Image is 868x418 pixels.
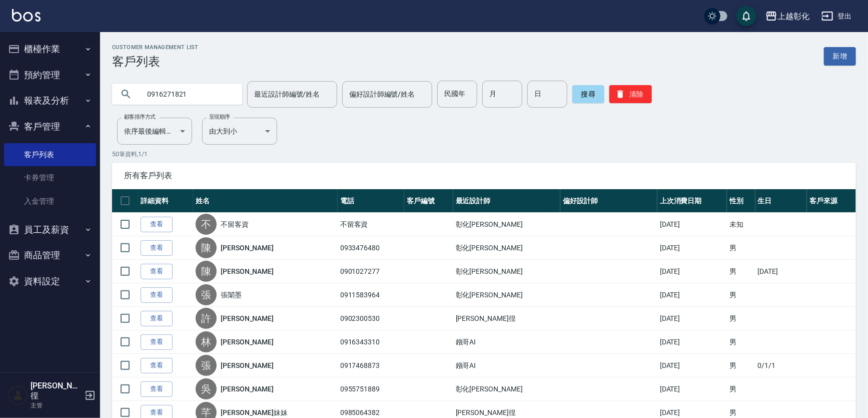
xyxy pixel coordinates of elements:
[196,237,217,258] div: 陳
[221,360,274,370] a: [PERSON_NAME]
[727,307,755,330] td: 男
[657,189,727,213] th: 上次消費日期
[453,236,560,260] td: 彰化[PERSON_NAME]
[4,268,96,294] button: 資料設定
[657,236,727,260] td: [DATE]
[817,7,856,26] button: 登出
[141,311,173,326] a: 查看
[657,354,727,377] td: [DATE]
[657,330,727,354] td: [DATE]
[221,266,274,276] a: [PERSON_NAME]
[727,377,755,401] td: 男
[112,150,856,159] p: 50 筆資料, 1 / 1
[196,214,217,235] div: 不
[140,81,234,108] input: 搜尋關鍵字
[112,55,199,69] h3: 客戶列表
[31,381,82,401] h5: [PERSON_NAME]徨
[112,44,199,51] h2: Customer Management List
[124,113,156,121] label: 顧客排序方式
[338,213,404,236] td: 不留客資
[453,283,560,307] td: 彰化[PERSON_NAME]
[727,236,755,260] td: 男
[727,213,755,236] td: 未知
[755,260,807,283] td: [DATE]
[338,283,404,307] td: 0911583964
[141,217,173,232] a: 查看
[657,260,727,283] td: [DATE]
[4,114,96,140] button: 客戶管理
[560,189,657,213] th: 偏好設計師
[338,307,404,330] td: 0902300530
[4,88,96,114] button: 報表及分析
[209,113,230,121] label: 呈現順序
[657,213,727,236] td: [DATE]
[196,284,217,305] div: 張
[221,243,274,253] a: [PERSON_NAME]
[338,330,404,354] td: 0916343310
[453,377,560,401] td: 彰化[PERSON_NAME]
[138,189,193,213] th: 詳細資料
[31,401,82,410] p: 主管
[4,143,96,166] a: 客戶列表
[221,313,274,323] a: [PERSON_NAME]
[453,189,560,213] th: 最近設計師
[141,381,173,397] a: 查看
[338,377,404,401] td: 0955751889
[221,290,242,300] a: 張闈墨
[141,334,173,350] a: 查看
[338,260,404,283] td: 0901027277
[12,9,41,22] img: Logo
[141,240,173,256] a: 查看
[221,407,288,417] a: [PERSON_NAME]妹妹
[572,85,604,103] button: 搜尋
[196,331,217,352] div: 林
[727,354,755,377] td: 男
[338,354,404,377] td: 0917468873
[404,189,453,213] th: 客戶編號
[221,219,249,229] a: 不留客資
[221,337,274,347] a: [PERSON_NAME]
[221,384,274,394] a: [PERSON_NAME]
[453,330,560,354] td: 鏹哥AI
[453,354,560,377] td: 鏹哥AI
[124,171,844,181] span: 所有客戶列表
[777,10,809,23] div: 上越彰化
[727,189,755,213] th: 性別
[196,378,217,399] div: 吳
[453,260,560,283] td: 彰化[PERSON_NAME]
[736,6,756,26] button: save
[141,264,173,279] a: 查看
[141,287,173,303] a: 查看
[4,217,96,243] button: 員工及薪資
[453,307,560,330] td: [PERSON_NAME]徨
[4,190,96,213] a: 入金管理
[453,213,560,236] td: 彰化[PERSON_NAME]
[755,189,807,213] th: 生日
[8,385,28,405] img: Person
[338,189,404,213] th: 電話
[4,36,96,62] button: 櫃檯作業
[202,118,277,145] div: 由大到小
[4,62,96,88] button: 預約管理
[824,47,856,66] a: 新增
[193,189,338,213] th: 姓名
[727,260,755,283] td: 男
[755,354,807,377] td: 0/1/1
[727,330,755,354] td: 男
[761,6,813,27] button: 上越彰化
[609,85,652,103] button: 清除
[338,236,404,260] td: 0933476480
[727,283,755,307] td: 男
[196,261,217,282] div: 陳
[4,242,96,268] button: 商品管理
[4,166,96,189] a: 卡券管理
[117,118,192,145] div: 依序最後編輯時間
[196,308,217,329] div: 許
[807,189,856,213] th: 客戶來源
[657,377,727,401] td: [DATE]
[657,283,727,307] td: [DATE]
[196,355,217,376] div: 張
[657,307,727,330] td: [DATE]
[141,358,173,373] a: 查看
